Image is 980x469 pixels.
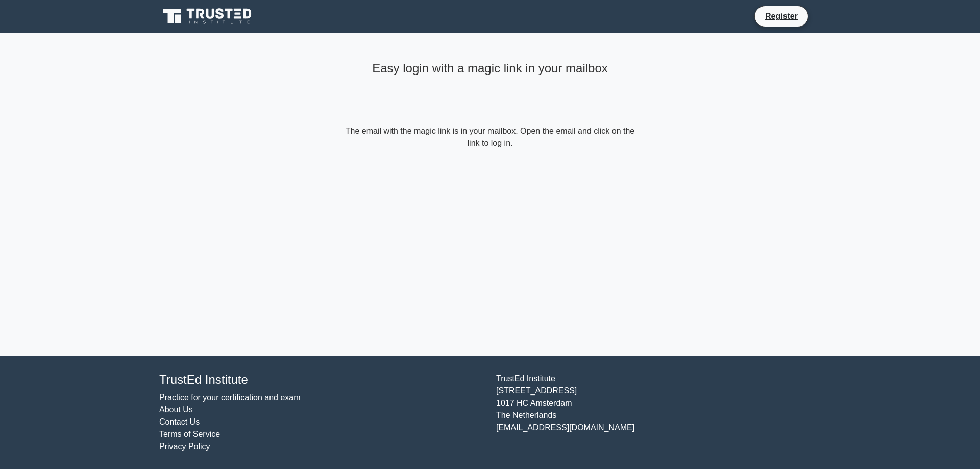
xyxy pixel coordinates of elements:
[343,61,637,76] h4: Easy login with a magic link in your mailbox
[159,430,220,438] a: Terms of Service
[159,393,301,402] a: Practice for your certification and exam
[343,125,637,150] form: The email with the magic link is in your mailbox. Open the email and click on the link to log in.
[490,373,827,453] div: TrustEd Institute [STREET_ADDRESS] 1017 HC Amsterdam The Netherlands [EMAIL_ADDRESS][DOMAIN_NAME]
[159,373,484,387] h4: TrustEd Institute
[159,417,200,426] a: Contact Us
[159,442,210,451] a: Privacy Policy
[759,10,804,22] a: Register
[159,405,193,414] a: About Us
